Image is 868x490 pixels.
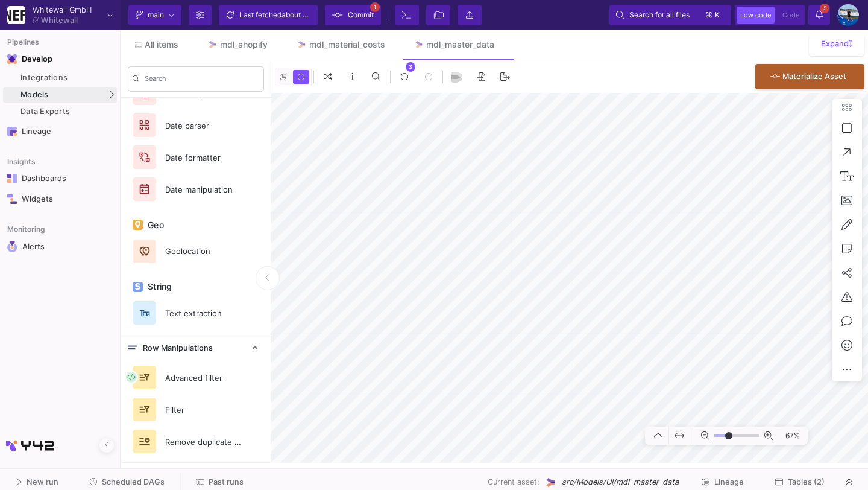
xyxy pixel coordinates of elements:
span: 5 [820,4,829,13]
div: Develop [22,54,40,64]
a: Navigation iconWidgets [3,189,117,209]
mat-expansion-panel-header: Navigation iconDevelop [3,49,117,69]
button: 5 [808,5,830,25]
span: Code [782,11,799,19]
span: Commit [348,6,374,24]
div: Remove duplicate rows [158,433,241,451]
span: Tables (2) [788,477,825,486]
button: Commit [325,5,381,25]
div: mdl_master_data [426,40,494,49]
span: ⌘ [705,8,712,22]
div: mdl_material_costs [309,40,385,49]
div: Whitewall GmbH [33,6,92,14]
button: Filter [121,393,271,425]
button: Date manipulation [121,173,271,205]
img: AEdFTp4_RXFoBzJxSaYPMZp7Iyigz82078j9C0hFtL5t=s96-c [837,4,859,26]
button: main [128,5,181,25]
button: Materialize Asset [755,64,864,89]
a: Navigation iconLineage [3,122,117,141]
div: Filter [158,401,241,419]
div: mdl_shopify [220,40,268,49]
span: Materialize Asset [782,72,846,81]
div: Alerts [22,241,101,252]
input: Search [145,77,259,85]
div: Lineage [22,127,100,136]
a: Data Exports [3,104,117,119]
div: Integrations [20,73,114,83]
div: Date manipulation [158,180,241,199]
span: Search for all files [629,6,690,24]
a: Navigation iconAlerts [3,237,117,257]
span: about 11 hours ago [281,10,345,19]
div: Last fetched [239,6,312,24]
span: Scheduled DAGs [102,477,165,486]
button: Low code [737,7,775,24]
div: Dashboards [22,174,100,183]
div: Widgets [22,194,100,204]
button: Date parser [121,109,271,141]
span: All items [145,40,178,49]
img: Tab icon [414,40,424,50]
img: Navigation icon [7,194,17,204]
div: Geolocation [158,242,241,260]
span: Low code [740,11,771,19]
img: Navigation icon [7,174,17,183]
mat-expansion-panel-header: Row Manipulations [121,334,271,361]
span: Current asset: [488,476,539,488]
div: Data Exports [20,107,114,116]
button: Geolocation [121,235,271,267]
img: YZ4Yr8zUCx6JYM5gIgaTIQYeTXdcwQjnYC8iZtTV.png [7,6,25,24]
img: Navigation icon [7,241,17,252]
div: Text extraction [158,304,241,322]
span: 67% [778,425,805,447]
button: Last fetchedabout 11 hours ago [219,5,318,25]
a: Integrations [3,70,117,86]
div: Advanced filter [158,369,241,387]
img: Tab icon [207,40,218,50]
img: Navigation icon [7,54,17,64]
button: ⌘k [702,8,725,22]
span: Models [20,90,49,100]
div: Row Manipulations [121,361,271,462]
span: main [148,6,164,24]
button: Code [779,7,803,24]
button: Date formatter [121,141,271,173]
div: Whitewall [41,16,78,24]
span: Past runs [209,477,244,486]
span: Row Manipulations [138,343,213,353]
button: Text extraction [121,297,271,329]
button: Search for all files⌘k [609,5,731,25]
span: src/Models/UI/mdl_master_data [562,476,679,488]
span: String [145,282,172,291]
img: Tab icon [297,40,307,50]
img: Navigation icon [7,127,17,136]
a: Navigation iconDashboards [3,169,117,188]
img: UI Model [544,476,557,489]
div: Date formatter [158,148,241,167]
span: k [715,8,720,22]
button: Advanced filter [121,361,271,393]
div: Date parser [158,116,241,135]
button: Remove duplicate rows [121,425,271,457]
span: New run [27,477,58,486]
span: Lineage [714,477,744,486]
span: Geo [145,220,164,230]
